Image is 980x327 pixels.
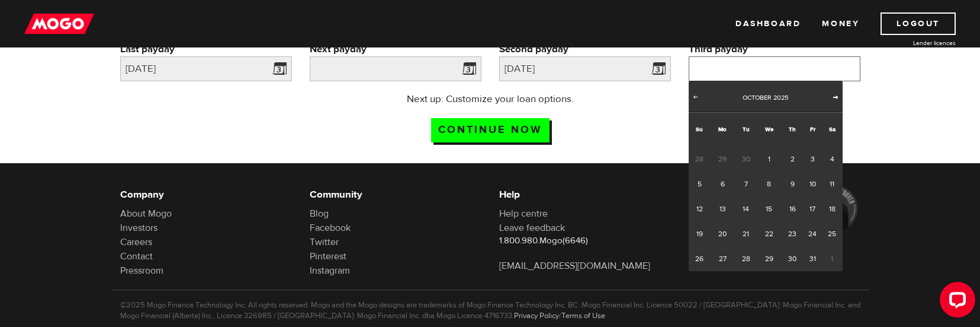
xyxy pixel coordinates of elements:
a: 17 [804,196,822,221]
a: 3 [804,147,822,172]
a: 19 [689,221,711,246]
p: Next up: Customize your loan options. [372,92,608,106]
span: 29 [711,147,735,172]
a: 20 [711,221,735,246]
a: About Mogo [120,208,172,220]
a: Investors [120,222,158,234]
a: Leave feedback [499,222,565,234]
a: Help centre [499,208,548,220]
a: 27 [711,246,735,271]
label: Third payday [689,42,860,56]
a: 24 [804,221,822,246]
a: Pressroom [120,265,163,277]
a: 10 [804,172,822,196]
a: Twitter [310,236,339,248]
span: Wednesday [765,125,773,133]
a: 30 [781,246,803,271]
a: 21 [735,221,757,246]
a: Pinterest [310,250,346,262]
a: 25 [822,221,843,246]
a: Next [830,92,841,104]
span: Friday [810,125,815,133]
a: 15 [757,196,781,221]
span: Sunday [696,125,703,133]
a: 31 [804,246,822,271]
h6: Community [310,188,481,202]
a: 9 [781,172,803,196]
span: Tuesday [743,125,750,133]
a: 16 [781,196,803,221]
a: 11 [822,172,843,196]
a: Money [822,12,859,35]
a: 14 [735,196,757,221]
a: [EMAIL_ADDRESS][DOMAIN_NAME] [499,260,650,272]
a: 28 [735,246,757,271]
a: 18 [822,196,843,221]
a: 1 [757,147,781,172]
a: Lender licences [867,39,956,47]
a: 23 [781,221,803,246]
a: Logout [881,12,956,35]
h6: Company [120,188,292,202]
a: 5 [689,172,711,196]
span: 1 [822,246,843,271]
span: 2025 [773,93,788,102]
span: Prev [690,92,700,101]
a: Blog [310,208,329,220]
span: Thursday [789,125,796,133]
span: Saturday [829,125,836,133]
label: Next payday [310,42,481,56]
a: Dashboard [735,12,801,35]
label: Second payday [499,42,671,56]
a: 12 [689,196,711,221]
a: Privacy Policy [514,311,559,320]
a: Instagram [310,265,350,277]
a: Contact [120,250,153,262]
a: 8 [757,172,781,196]
span: 30 [735,147,757,172]
input: Continue now [431,118,550,142]
a: 29 [757,246,781,271]
span: Next [831,92,840,101]
span: October [743,93,772,102]
h6: Help [499,188,671,202]
a: 2 [781,147,803,172]
a: Facebook [310,222,351,234]
a: 22 [757,221,781,246]
p: ©2025 Mogo Finance Technology Inc. All rights reserved. Mogo and the Mogo designs are trademarks ... [120,300,860,321]
iframe: LiveChat chat widget [930,277,980,327]
a: 6 [711,172,735,196]
img: mogo_logo-11ee424be714fa7cbb0f0f49df9e16ec.png [24,12,94,35]
a: 4 [822,147,843,172]
a: 13 [711,196,735,221]
a: Careers [120,236,152,248]
a: Prev [690,92,702,104]
a: Terms of Use [561,311,605,320]
span: Monday [718,125,727,133]
a: 26 [689,246,711,271]
span: 28 [689,147,711,172]
a: 7 [735,172,757,196]
p: 1.800.980.Mogo(6646) [499,235,671,247]
label: Last payday [120,42,292,56]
